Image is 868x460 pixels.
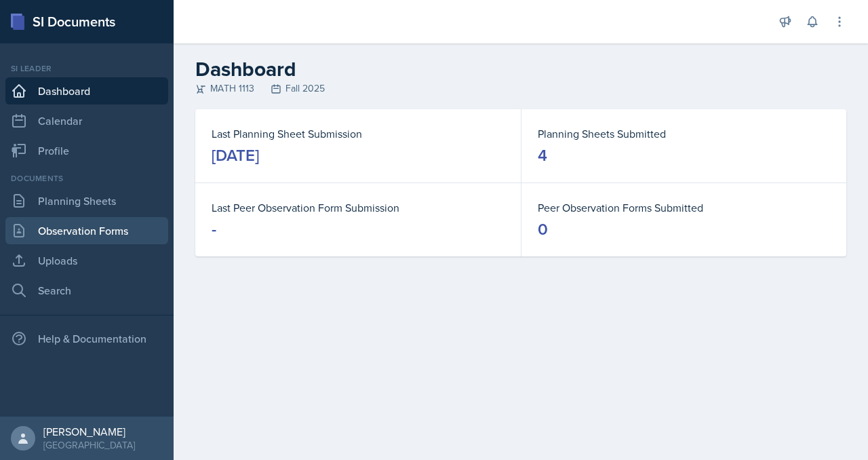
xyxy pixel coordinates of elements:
dt: Last Planning Sheet Submission [212,126,505,142]
div: - [212,218,216,240]
a: Observation Forms [5,217,168,244]
dt: Peer Observation Forms Submitted [538,199,830,216]
dt: Planning Sheets Submitted [538,126,830,142]
a: Uploads [5,247,168,274]
a: Planning Sheets [5,187,168,214]
div: Si leader [5,62,168,75]
div: MATH 1113 Fall 2025 [195,81,846,96]
a: Search [5,277,168,304]
div: [DATE] [212,145,259,166]
dt: Last Peer Observation Form Submission [212,199,505,216]
a: Profile [5,137,168,164]
div: Help & Documentation [5,325,168,352]
div: 0 [538,218,548,240]
a: Calendar [5,107,168,134]
div: 4 [538,145,547,166]
div: Documents [5,172,168,185]
a: Dashboard [5,77,168,104]
div: [GEOGRAPHIC_DATA] [43,438,135,452]
div: [PERSON_NAME] [43,425,135,438]
h2: Dashboard [195,57,846,81]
